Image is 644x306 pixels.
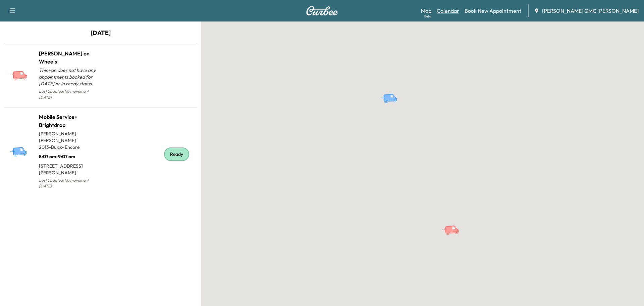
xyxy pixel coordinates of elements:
[380,86,404,98] gmp-advanced-marker: Mobile Service+ Brightdrop
[164,147,189,161] div: Ready
[39,176,101,191] p: Last Updated: No movement [DATE]
[39,87,101,102] p: Last Updated: No movement [DATE]
[421,7,431,15] a: MapBeta
[39,144,101,150] p: 2013 - Buick - Encore
[39,150,101,160] p: 8:07 am - 9:07 am
[39,160,101,176] p: [STREET_ADDRESS][PERSON_NAME]
[442,218,465,230] gmp-advanced-marker: Wenzel on Wheels
[465,7,521,15] a: Book New Appointment
[39,49,101,65] h1: [PERSON_NAME] on Wheels
[306,6,338,15] img: Curbee Logo
[39,113,101,129] h1: Mobile Service+ Brightdrop
[437,7,459,15] a: Calendar
[39,130,101,144] p: [PERSON_NAME] [PERSON_NAME]
[39,67,101,87] p: This van does not have any appointments booked for [DATE] or in ready status.
[542,7,639,15] span: [PERSON_NAME] GMC [PERSON_NAME]
[424,14,431,19] div: Beta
